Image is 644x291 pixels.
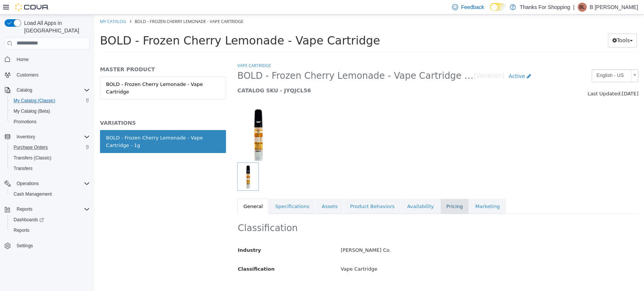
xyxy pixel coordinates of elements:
span: Settings [17,243,33,249]
span: Reports [11,226,90,235]
a: Availability [307,184,346,200]
h2: Classification [143,208,544,219]
a: BOLD - Frozen Cherry Lemonade - Vape Cartridge [6,62,132,85]
img: 150 [143,91,185,148]
span: BOLD - Frozen Cherry Lemonade - Vape Cartridge - 1g [143,55,379,67]
a: Specifications [175,184,221,200]
span: Transfers [14,165,32,172]
a: Purchase Orders [11,143,51,152]
span: Reports [14,205,90,214]
a: Dashboards [8,214,93,225]
span: Cash Management [11,190,90,199]
span: Operations [17,181,39,187]
input: Dark Mode [490,3,506,11]
span: Inventory [14,132,90,141]
button: Home [2,54,93,65]
h5: VARIATIONS [6,105,132,112]
span: Active [414,58,430,64]
span: Transfers (Classic) [11,153,90,162]
button: My Catalog (Classic) [8,95,93,106]
span: My Catalog (Beta) [11,107,90,116]
a: General [143,184,174,200]
span: Home [17,57,29,63]
span: Dashboards [14,217,44,223]
a: Pricing [346,184,375,200]
button: Catalog [14,86,35,95]
button: Operations [2,178,93,189]
span: [DATE] [527,76,544,82]
button: Settings [2,240,93,251]
span: Last Updated: [493,76,527,82]
span: Customers [14,70,90,80]
span: BOLD - Frozen Cherry Lemonade - Vape Cartridge [6,19,286,32]
a: Marketing [375,184,412,200]
button: My Catalog (Beta) [8,106,93,116]
a: Vape Cartridge [143,48,177,54]
a: Home [14,55,32,64]
button: Reports [14,205,35,214]
a: Customers [14,70,41,80]
span: Operations [14,179,90,188]
span: Catalog [17,87,32,93]
button: Reports [2,204,93,214]
h5: MASTER PRODUCT [6,51,132,58]
a: Dashboards [11,215,47,224]
span: Catalog [14,86,90,95]
span: Inventory [17,134,35,140]
span: Dashboards [11,215,90,224]
span: Promotions [11,117,90,126]
a: Reports [11,226,32,235]
a: Cash Management [11,190,55,199]
img: Cova [15,3,49,11]
a: Promotions [11,117,40,126]
a: My Catalog (Classic) [11,96,58,105]
nav: Complex example [5,51,90,271]
span: Purchase Orders [14,144,48,150]
button: Transfers [8,163,93,174]
button: Operations [14,179,42,188]
span: English - US [498,55,534,67]
div: [PERSON_NAME] Co. [241,229,549,242]
span: Customers [17,72,38,78]
div: BOLD - Frozen Cherry Lemonade - Vape Cartridge - 1g [12,119,126,134]
span: BOLD - Frozen Cherry Lemonade - Vape Cartridge [40,4,149,9]
p: B [PERSON_NAME] [590,3,638,12]
span: BL [579,3,585,12]
span: Transfers (Classic) [14,155,51,161]
span: Industry [143,233,167,238]
a: Transfers [11,164,35,173]
div: Vape Cartridge [241,248,549,261]
button: Transfers (Classic) [8,153,93,163]
span: Classification [143,251,180,257]
button: Reports [8,225,93,236]
a: Settings [14,241,36,250]
span: My Catalog (Classic) [14,98,55,104]
h5: CATALOG SKU - JYQJCL56 [143,72,441,79]
p: | [573,3,575,12]
a: My Catalog (Beta) [11,107,53,116]
span: My Catalog (Classic) [11,96,90,105]
a: My Catalog [6,4,32,9]
a: Transfers (Classic) [11,153,54,162]
button: Cash Management [8,189,93,199]
div: B Luxton [578,3,587,12]
button: Inventory [14,132,38,141]
span: Home [14,55,90,64]
p: Thanks For Shopping [520,3,570,12]
button: Promotions [8,116,93,127]
a: Assets [221,184,249,200]
button: Customers [2,69,93,80]
span: Settings [14,241,90,250]
span: Cash Management [14,191,52,197]
a: Product Behaviors [250,184,306,200]
span: My Catalog (Beta) [14,108,50,114]
button: Tools [513,19,543,33]
span: Reports [17,206,32,212]
span: Feedback [461,3,484,11]
span: Transfers [11,164,90,173]
button: Purchase Orders [8,142,93,153]
a: English - US [497,55,544,67]
small: [Variation] [380,58,410,64]
button: Catalog [2,85,93,95]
